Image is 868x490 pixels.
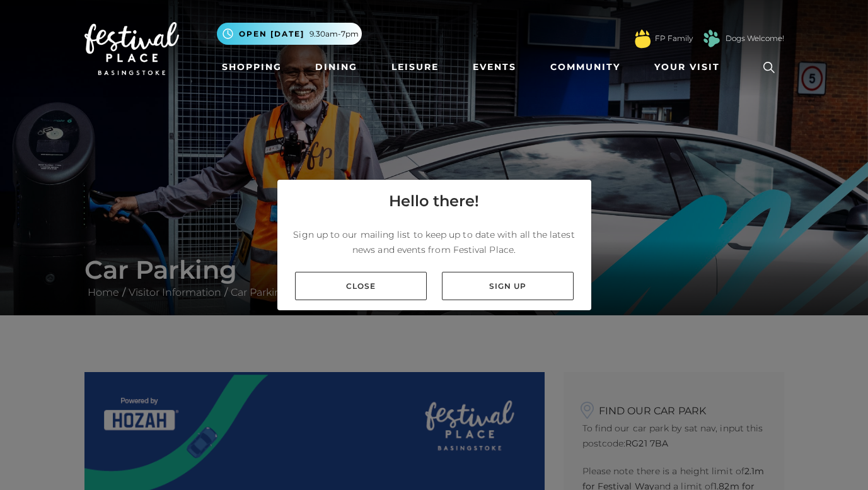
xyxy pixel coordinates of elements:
a: Shopping [217,55,287,79]
a: Your Visit [649,55,731,79]
a: FP Family [655,33,693,44]
a: Close [295,272,427,300]
span: 9.30am-7pm [310,28,359,40]
a: Sign up [442,272,574,300]
button: Open [DATE] 9.30am-7pm [217,23,362,45]
a: Dogs Welcome! [726,33,784,44]
a: Events [468,55,521,79]
span: Open [DATE] [239,28,304,40]
span: Your Visit [654,61,720,74]
a: Dining [310,55,362,79]
a: Leisure [386,55,444,79]
p: Sign up to our mailing list to keep up to date with all the latest news and events from Festival ... [287,227,581,257]
img: Festival Place Logo [84,22,179,75]
a: Community [545,55,625,79]
h4: Hello there! [389,190,479,213]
